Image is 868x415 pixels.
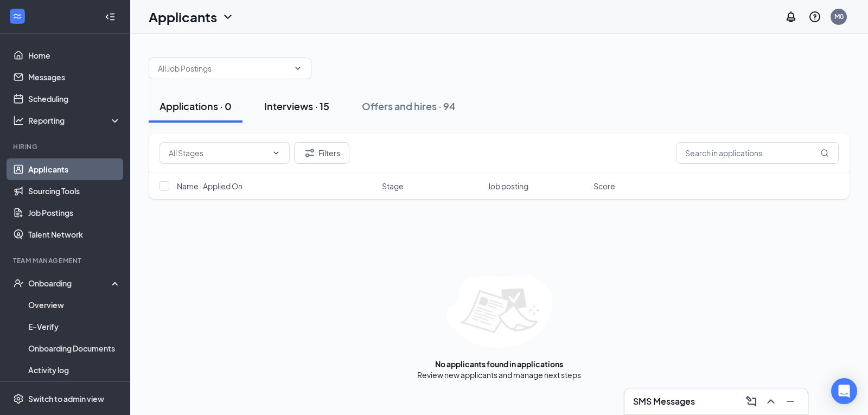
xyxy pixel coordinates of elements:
[12,11,23,22] svg: WorkstreamLogo
[105,11,116,22] svg: Collapse
[303,146,316,159] svg: Filter
[28,393,104,404] div: Switch to admin view
[28,316,121,337] a: E-Verify
[272,149,280,157] svg: ChevronDown
[13,278,24,289] svg: UserCheck
[593,181,615,191] span: Score
[417,369,581,380] div: Review new applicants and manage next steps
[745,395,758,408] svg: ComposeMessage
[294,142,349,164] button: Filter Filters
[743,393,760,410] button: ComposeMessage
[784,395,797,408] svg: Minimize
[221,10,234,23] svg: ChevronDown
[808,10,821,23] svg: QuestionInfo
[784,10,797,23] svg: Notifications
[28,66,121,88] a: Messages
[435,359,563,369] div: No applicants found in applications
[362,99,456,113] div: Offers and hires · 94
[762,393,780,410] button: ChevronUp
[13,393,24,404] svg: Settings
[633,395,695,407] h3: SMS Messages
[764,395,777,408] svg: ChevronUp
[831,378,857,404] div: Open Intercom Messenger
[28,337,121,359] a: Onboarding Documents
[177,181,242,191] span: Name · Applied On
[28,224,121,245] a: Talent Network
[28,278,112,289] div: Onboarding
[382,181,404,191] span: Stage
[28,202,121,224] a: Job Postings
[264,99,329,113] div: Interviews · 15
[149,8,217,26] h1: Applicants
[782,393,799,410] button: Minimize
[13,142,119,151] div: Hiring
[169,147,267,159] input: All Stages
[28,294,121,316] a: Overview
[28,359,121,381] a: Activity log
[28,180,121,202] a: Sourcing Tools
[28,88,121,110] a: Scheduling
[676,142,839,164] input: Search in applications
[820,149,829,157] svg: MagnifyingGlass
[159,99,232,113] div: Applications · 0
[293,64,302,73] svg: ChevronDown
[446,275,552,348] img: empty-state
[488,181,528,191] span: Job posting
[28,44,121,66] a: Home
[158,62,289,74] input: All Job Postings
[13,256,119,265] div: Team Management
[834,12,844,21] div: M0
[13,115,24,126] svg: Analysis
[28,158,121,180] a: Applicants
[28,115,122,126] div: Reporting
